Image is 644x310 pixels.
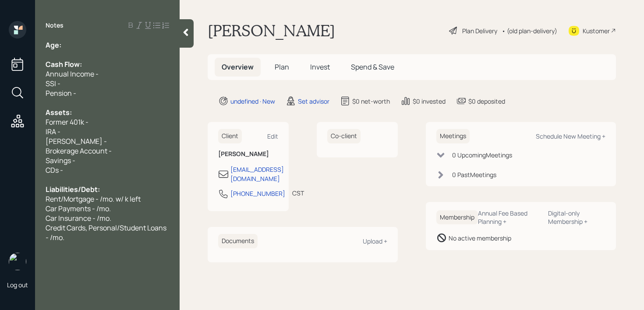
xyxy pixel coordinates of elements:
div: CST [292,188,304,198]
span: Invest [310,62,330,72]
div: • (old plan-delivery) [502,26,557,35]
h6: Documents [218,234,258,248]
h6: Membership [436,210,478,225]
span: Plan [275,62,289,72]
div: Plan Delivery [462,26,497,35]
div: Log out [7,281,28,289]
span: Annual Income - [46,69,99,79]
h1: [PERSON_NAME] [208,21,335,40]
span: Spend & Save [351,62,394,72]
span: Overview [222,62,254,72]
div: $0 invested [413,97,446,106]
h6: Co-client [327,129,361,143]
div: $0 deposited [468,97,505,106]
span: Savings - [46,156,75,165]
div: Upload + [363,237,387,245]
span: Credit Cards, Personal/Student Loans - /mo. [46,223,168,242]
div: Digital-only Membership + [548,209,605,226]
h6: Meetings [436,129,470,143]
div: 0 Past Meeting s [452,170,496,179]
span: SSI - [46,79,60,88]
span: Pension - [46,88,76,98]
div: undefined · New [230,97,275,106]
label: Notes [46,21,64,30]
span: Car Insurance - /mo. [46,213,111,223]
span: Brokerage Account - [46,146,112,156]
div: [PHONE_NUMBER] [230,189,285,198]
div: $0 net-worth [352,97,390,106]
h6: Client [218,129,242,143]
span: Age: [46,40,61,50]
div: Annual Fee Based Planning + [478,209,541,226]
h6: [PERSON_NAME] [218,150,278,158]
div: Edit [267,132,278,140]
span: Assets: [46,108,72,117]
span: [PERSON_NAME] - [46,136,107,146]
span: Former 401k - [46,117,88,127]
span: Liabilities/Debt: [46,185,100,194]
div: Kustomer [583,26,610,35]
span: Cash Flow: [46,59,82,69]
span: IRA - [46,127,60,136]
span: Car Payments - /mo. [46,204,111,213]
div: No active membership [449,233,511,243]
div: Set advisor [298,97,329,106]
div: Schedule New Meeting + [536,132,605,140]
div: 0 Upcoming Meeting s [452,150,512,160]
img: retirable_logo.png [9,253,26,270]
span: Rent/Mortgage - /mo. w/ k left [46,194,141,204]
span: CDs - [46,165,63,175]
div: [EMAIL_ADDRESS][DOMAIN_NAME] [230,165,284,183]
